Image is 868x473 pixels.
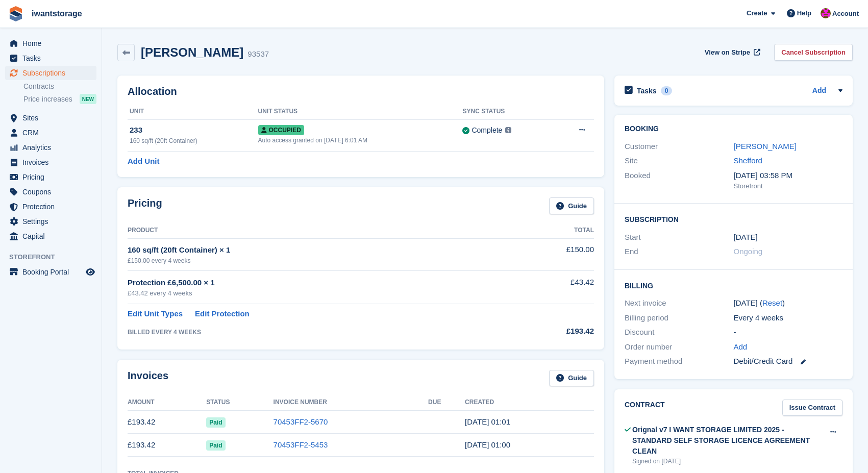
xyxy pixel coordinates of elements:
[5,36,96,51] a: menu
[128,244,508,256] div: 160 sq/ft (20ft Container) × 1
[734,156,762,165] a: Shefford
[23,94,72,104] span: Price increases
[206,440,225,451] span: Paid
[5,185,96,199] a: menu
[812,85,826,97] a: Add
[734,312,843,324] div: Every 4 weeks
[632,425,824,457] div: Orignal v7 I WANT STORAGE LIMITED 2025 - STANDARD SELF STORAGE LICENCE AGREEMENT CLEAN
[128,308,183,320] a: Edit Unit Types
[22,36,84,51] span: Home
[5,140,96,155] a: menu
[28,5,86,22] a: iwantstorage
[762,298,782,307] a: Reset
[705,47,750,58] span: View on Stripe
[128,197,162,214] h2: Pricing
[22,66,84,80] span: Subscriptions
[625,232,734,243] div: Start
[22,155,84,169] span: Invoices
[508,238,594,270] td: £150.00
[5,111,96,125] a: menu
[274,440,328,449] a: 70453FF2-5453
[8,6,23,21] img: stora-icon-8386f47178a22dfd0bd8f6a31ec36ba5ce8667c1dd55bd0f319d3a0aa187defe.svg
[128,411,206,434] td: £193.42
[128,156,159,167] a: Add Unit
[5,229,96,243] a: menu
[5,214,96,229] a: menu
[22,229,84,243] span: Capital
[128,222,508,239] th: Product
[130,136,258,145] div: 160 sq/ft (20ft Container)
[505,127,511,133] img: icon-info-grey-7440780725fd019a000dd9b08b2336e03edf1995a4989e88bcd33f0948082b44.svg
[637,86,657,95] h2: Tasks
[22,265,84,279] span: Booking Portal
[625,155,734,167] div: Site
[508,271,594,304] td: £43.42
[465,394,594,411] th: Created
[508,222,594,239] th: Total
[5,126,96,140] a: menu
[80,94,96,104] div: NEW
[128,256,508,265] div: £150.00 every 4 weeks
[774,44,853,61] a: Cancel Subscription
[625,341,734,353] div: Order number
[128,104,258,120] th: Unit
[128,288,508,298] div: £43.42 every 4 weeks
[625,125,842,133] h2: Booking
[625,312,734,324] div: Billing period
[274,417,328,426] a: 70453FF2-5670
[632,457,824,466] div: Signed on [DATE]
[734,181,843,191] div: Storefront
[258,125,304,135] span: Occupied
[508,326,594,337] div: £193.42
[734,247,763,256] span: Ongoing
[428,394,465,411] th: Due
[22,170,84,184] span: Pricing
[128,277,508,289] div: Protection £6,500.00 × 1
[625,141,734,153] div: Customer
[465,440,510,449] time: 2025-07-07 00:00:40 UTC
[549,370,594,387] a: Guide
[549,197,594,214] a: Guide
[5,51,96,65] a: menu
[832,9,859,19] span: Account
[130,125,258,136] div: 233
[128,434,206,457] td: £193.42
[84,266,96,278] a: Preview store
[625,327,734,338] div: Discount
[22,51,84,65] span: Tasks
[734,232,758,243] time: 2025-07-07 00:00:00 UTC
[141,45,243,59] h2: [PERSON_NAME]
[472,125,502,136] div: Complete
[734,327,843,338] div: -
[734,356,843,367] div: Debit/Credit Card
[734,170,843,182] div: [DATE] 03:58 PM
[625,400,665,416] h2: Contract
[625,280,842,290] h2: Billing
[625,297,734,309] div: Next invoice
[625,214,842,224] h2: Subscription
[462,104,554,120] th: Sync Status
[22,185,84,199] span: Coupons
[247,48,269,60] div: 93537
[734,341,748,353] a: Add
[797,8,811,18] span: Help
[22,200,84,214] span: Protection
[701,44,762,61] a: View on Stripe
[5,66,96,80] a: menu
[9,252,102,262] span: Storefront
[258,104,463,120] th: Unit Status
[128,394,206,411] th: Amount
[5,265,96,279] a: menu
[821,8,831,18] img: Jonathan
[128,370,168,387] h2: Invoices
[22,214,84,229] span: Settings
[22,140,84,155] span: Analytics
[128,328,508,337] div: BILLED EVERY 4 WEEKS
[625,246,734,258] div: End
[258,136,463,145] div: Auto access granted on [DATE] 6:01 AM
[23,82,96,91] a: Contracts
[625,356,734,367] div: Payment method
[206,417,225,428] span: Paid
[22,126,84,140] span: CRM
[128,86,594,97] h2: Allocation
